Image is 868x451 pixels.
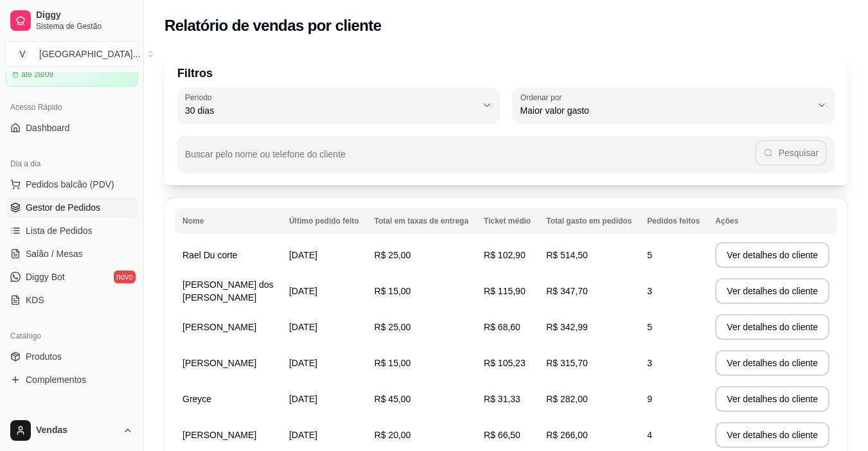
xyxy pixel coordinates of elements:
button: Select a team [5,41,138,67]
span: [DATE] [289,430,317,440]
span: Greyce [182,394,211,404]
span: R$ 282,00 [546,394,588,404]
span: R$ 68,60 [484,322,520,332]
span: 30 dias [185,104,477,117]
div: Dia a dia [5,154,138,174]
button: Ver detalhes do cliente [715,350,829,376]
span: Dashboard [26,121,70,134]
h2: Relatório de vendas por cliente [164,15,382,36]
span: [PERSON_NAME] [182,322,256,332]
span: Pedidos balcão (PDV) [26,178,114,191]
button: Ver detalhes do cliente [715,422,829,448]
span: R$ 115,90 [484,286,526,296]
button: Ordenar porMaior valor gasto [513,87,835,123]
a: Complementos [5,369,138,390]
a: KDS [5,290,138,310]
p: Filtros [177,64,835,82]
span: R$ 31,33 [484,394,520,404]
span: Maior valor gasto [520,104,812,117]
span: Rael Du corte [182,250,238,260]
span: 4 [647,430,652,440]
span: R$ 15,00 [375,286,411,296]
span: 3 [647,358,652,368]
span: V [16,48,29,60]
button: Pedidos balcão (PDV) [5,174,138,195]
a: DiggySistema de Gestão [5,5,138,36]
article: até 28/09 [21,69,53,80]
span: Vendas [36,425,118,436]
span: [DATE] [289,286,317,296]
div: Acesso Rápido [5,97,138,118]
button: Ver detalhes do cliente [715,278,829,304]
span: R$ 315,70 [546,358,588,368]
button: Ver detalhes do cliente [715,314,829,340]
th: Nome [175,208,281,234]
span: [DATE] [289,358,317,368]
span: Salão / Mesas [26,247,83,260]
label: Período [185,92,216,103]
span: Diggy [36,10,133,21]
span: R$ 342,99 [546,322,588,332]
span: KDS [26,294,44,306]
span: R$ 25,00 [375,322,411,332]
span: R$ 66,50 [484,430,520,440]
a: Gestor de Pedidos [5,197,138,218]
span: Complementos [26,373,86,386]
span: [DATE] [289,250,317,260]
button: Ver detalhes do cliente [715,242,829,268]
div: [GEOGRAPHIC_DATA] ... [39,48,140,60]
span: [DATE] [289,394,317,404]
input: Buscar pelo nome ou telefone do cliente [185,153,755,166]
span: [DATE] [289,322,317,332]
span: 3 [647,286,652,296]
span: R$ 25,00 [375,250,411,260]
span: [PERSON_NAME] [182,358,256,368]
span: R$ 15,00 [375,358,411,368]
span: R$ 102,90 [484,250,526,260]
button: Período30 dias [177,87,500,123]
a: Diggy Botnovo [5,267,138,287]
span: 5 [647,250,652,260]
button: Ver detalhes do cliente [715,386,829,412]
span: R$ 514,50 [546,250,588,260]
th: Total gasto em pedidos [538,208,639,234]
span: R$ 347,70 [546,286,588,296]
label: Ordenar por [520,92,566,103]
a: Lista de Pedidos [5,220,138,241]
th: Total em taxas de entrega [367,208,477,234]
span: Diggy Bot [26,270,65,283]
span: R$ 266,00 [546,430,588,440]
span: R$ 105,23 [484,358,526,368]
span: [PERSON_NAME] [182,430,256,440]
a: Produtos [5,346,138,367]
th: Ações [707,208,837,234]
span: [PERSON_NAME] dos [PERSON_NAME] [182,279,274,303]
span: R$ 45,00 [375,394,411,404]
button: Vendas [5,415,138,446]
span: Lista de Pedidos [26,224,93,237]
span: Gestor de Pedidos [26,201,100,214]
div: Catálogo [5,326,138,346]
span: R$ 20,00 [375,430,411,440]
th: Pedidos feitos [639,208,707,234]
a: Salão / Mesas [5,243,138,264]
a: Dashboard [5,118,138,138]
span: 9 [647,394,652,404]
th: Ticket médio [476,208,538,234]
span: 5 [647,322,652,332]
th: Último pedido feito [281,208,367,234]
span: Sistema de Gestão [36,21,133,31]
span: Produtos [26,350,62,363]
